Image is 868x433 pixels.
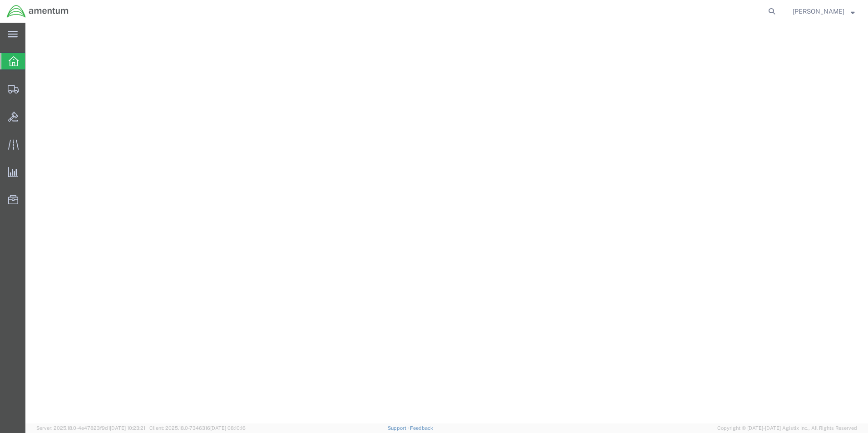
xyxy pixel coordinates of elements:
[210,425,246,431] span: [DATE] 08:10:16
[410,425,433,431] a: Feedback
[6,5,69,18] img: logo
[149,425,246,431] span: Client: 2025.18.0-7346316
[25,23,868,423] iframe: FS Legacy Container
[792,6,855,17] button: [PERSON_NAME]
[793,6,844,16] span: Joel Salinas
[388,425,410,431] a: Support
[110,425,145,431] span: [DATE] 10:23:21
[717,424,857,432] span: Copyright © [DATE]-[DATE] Agistix Inc., All Rights Reserved
[36,425,145,431] span: Server: 2025.18.0-4e47823f9d1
